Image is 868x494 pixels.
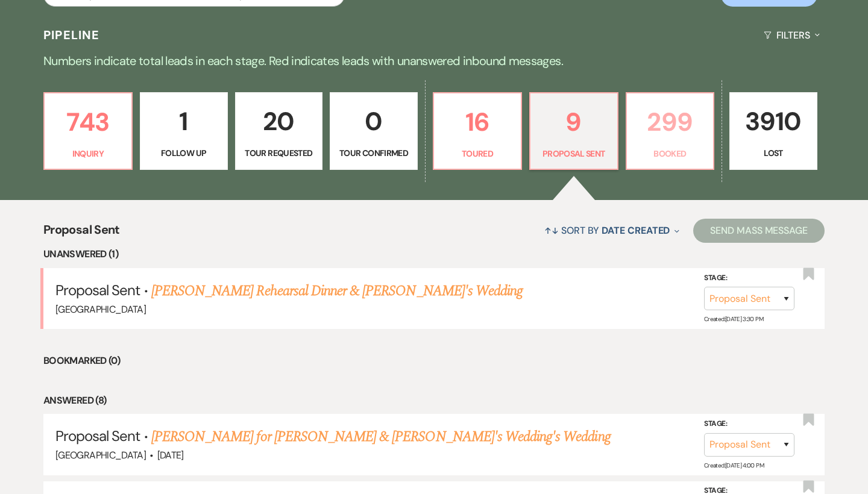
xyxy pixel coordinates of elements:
[55,281,140,299] span: Proposal Sent
[441,102,514,142] p: 16
[538,102,610,142] p: 9
[148,101,220,142] p: 1
[759,19,825,51] button: Filters
[729,92,817,170] a: 3910Lost
[140,92,228,170] a: 1Follow Up
[539,214,684,246] button: Sort By Date Created
[43,246,825,262] li: Unanswered (1)
[151,280,523,302] a: [PERSON_NAME] Rehearsal Dinner & [PERSON_NAME]'s Wedding
[55,427,140,445] span: Proposal Sent
[338,146,410,160] p: Tour Confirmed
[704,315,763,323] span: Created: [DATE] 3:30 PM
[704,461,764,469] span: Created: [DATE] 4:00 PM
[433,92,522,170] a: 16Toured
[52,147,124,160] p: Inquiry
[43,27,100,43] h3: Pipeline
[626,92,715,170] a: 299Booked
[43,92,133,170] a: 743Inquiry
[55,303,146,316] span: [GEOGRAPHIC_DATA]
[704,272,794,285] label: Stage:
[151,426,611,448] a: [PERSON_NAME] for [PERSON_NAME] & [PERSON_NAME]'s Wedding's Wedding
[693,219,825,243] button: Send Mass Message
[330,92,418,170] a: 0Tour Confirmed
[544,224,559,237] span: ↑↓
[704,417,794,431] label: Stage:
[157,449,184,461] span: [DATE]
[235,92,323,170] a: 20Tour Requested
[43,353,825,369] li: Bookmarked (0)
[338,101,410,142] p: 0
[43,393,825,408] li: Answered (8)
[634,147,706,160] p: Booked
[737,146,810,160] p: Lost
[243,101,315,142] p: 20
[441,147,514,160] p: Toured
[602,224,670,237] span: Date Created
[52,102,124,142] p: 743
[55,449,146,461] span: [GEOGRAPHIC_DATA]
[634,102,706,142] p: 299
[148,146,220,160] p: Follow Up
[737,101,810,142] p: 3910
[243,146,315,160] p: Tour Requested
[538,147,610,160] p: Proposal Sent
[43,220,120,246] span: Proposal Sent
[529,92,618,170] a: 9Proposal Sent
